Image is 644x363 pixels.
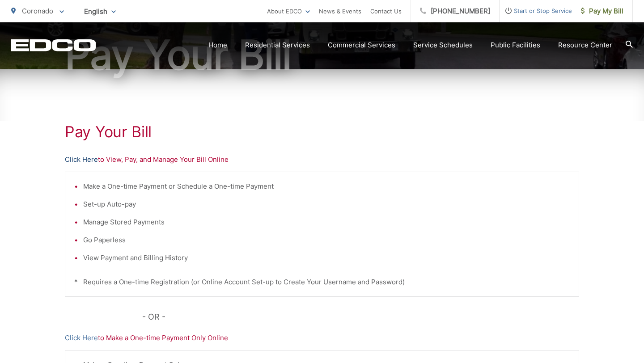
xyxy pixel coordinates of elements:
h1: Pay Your Bill [65,123,579,141]
a: Service Schedules [413,40,473,51]
a: Resource Center [558,40,612,51]
p: to Make a One-time Payment Only Online [65,333,579,343]
a: EDCD logo. Return to the homepage. [11,39,96,51]
a: Public Facilities [491,40,540,51]
a: Click Here [65,154,98,165]
span: English [77,4,123,19]
span: Coronado [22,7,53,15]
a: Click Here [65,333,98,343]
a: Contact Us [370,6,402,17]
li: Manage Stored Payments [83,217,570,228]
li: View Payment and Billing History [83,253,570,263]
a: Home [208,40,227,51]
a: Residential Services [245,40,310,51]
h1: Pay Your Bill [11,33,633,77]
a: About EDCO [267,6,310,17]
li: Set-up Auto-pay [83,199,570,210]
p: * Requires a One-time Registration (or Online Account Set-up to Create Your Username and Password) [74,277,570,287]
a: Commercial Services [328,40,395,51]
span: Pay My Bill [581,6,623,17]
p: - OR - [142,310,580,324]
li: Make a One-time Payment or Schedule a One-time Payment [83,181,570,192]
li: Go Paperless [83,235,570,245]
a: News & Events [319,6,361,17]
p: to View, Pay, and Manage Your Bill Online [65,154,579,165]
